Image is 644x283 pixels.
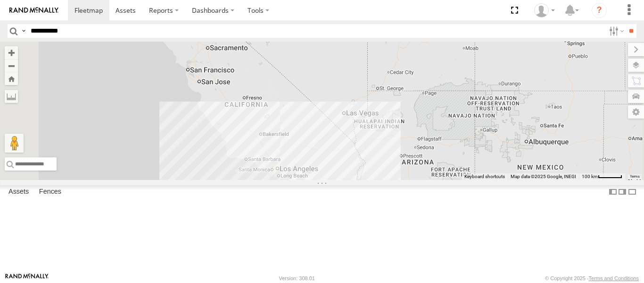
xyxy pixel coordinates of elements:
label: Search Query [20,24,27,38]
a: Visit our Website [5,274,49,283]
button: Zoom in [5,46,18,59]
button: Zoom out [5,59,18,72]
span: 100 km [582,174,598,179]
div: © Copyright 2025 - [545,275,639,281]
a: Terms and Conditions [589,275,639,281]
div: Version: 308.01 [279,275,315,281]
i: ? [592,3,607,18]
button: Keyboard shortcuts [464,173,505,180]
span: Map data ©2025 Google, INEGI [511,174,576,179]
label: Fences [34,185,66,198]
button: Zoom Home [5,72,18,85]
div: Zulema McIntosch [531,3,558,17]
label: Measure [5,90,18,103]
label: Dock Summary Table to the Left [608,185,618,199]
label: Assets [4,185,33,198]
button: Drag Pegman onto the map to open Street View [5,134,24,153]
a: Terms (opens in new tab) [630,175,640,179]
label: Dock Summary Table to the Right [618,185,627,199]
label: Search Filter Options [605,24,626,38]
label: Map Settings [628,105,644,119]
label: Hide Summary Table [627,185,637,199]
button: Map Scale: 100 km per 48 pixels [579,173,625,180]
img: rand-logo.svg [9,7,58,14]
